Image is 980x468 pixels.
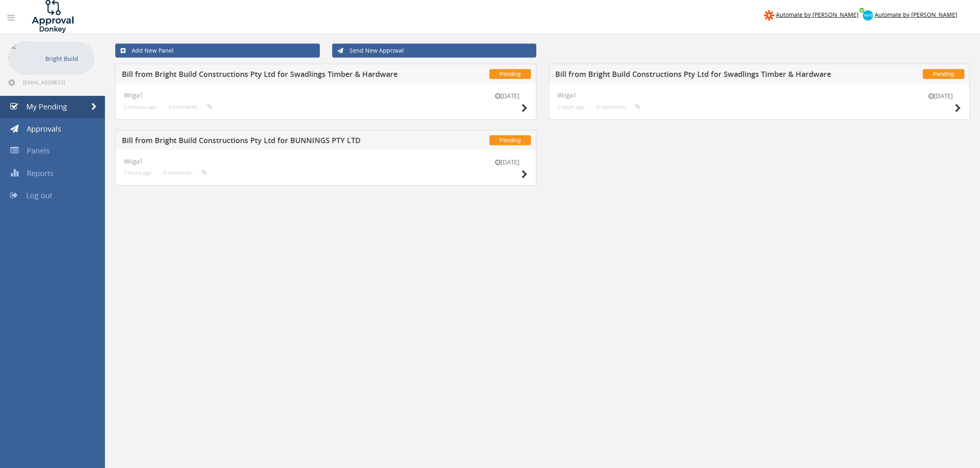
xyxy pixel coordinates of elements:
a: Send New Approval [332,44,537,58]
h5: Bill from Bright Build Constructions Pty Ltd for BUNNINGS PTY LTD [122,137,407,147]
h5: Bill from Bright Build Constructions Pty Ltd for Swadlings Timber & Hardware [555,70,841,81]
small: 7 hours ago [124,170,151,176]
span: Pending [923,69,964,79]
img: zapier-logomark.png [764,10,774,21]
small: 0 comments... [163,170,207,176]
span: My Pending [26,102,67,111]
h4: Wilga1 [124,92,528,99]
span: Reports [27,168,54,178]
small: 0 comments... [597,104,640,110]
h4: Wilga1 [557,92,961,99]
span: [EMAIL_ADDRESS][DOMAIN_NAME] [23,79,93,86]
span: Panels [27,146,50,155]
small: 2 hours ago [557,104,584,110]
small: [DATE] [487,158,528,167]
img: xero-logo.png [863,10,873,21]
small: [DATE] [487,92,528,100]
small: 3 minutes ago [124,104,156,110]
span: Approvals [27,124,61,134]
small: [DATE] [920,92,961,100]
h4: Wilga1 [124,158,528,165]
span: Automate by [PERSON_NAME] [875,11,957,19]
span: Pending [489,69,531,79]
span: Automate by [PERSON_NAME] [776,11,859,19]
h5: Bill from Bright Build Constructions Pty Ltd for Swadlings Timber & Hardware [122,70,407,81]
a: Add New Panel [115,44,320,58]
span: Pending [489,135,531,145]
p: Bright Build [45,53,91,64]
span: Log out [26,190,52,200]
small: 0 comments... [169,104,212,110]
